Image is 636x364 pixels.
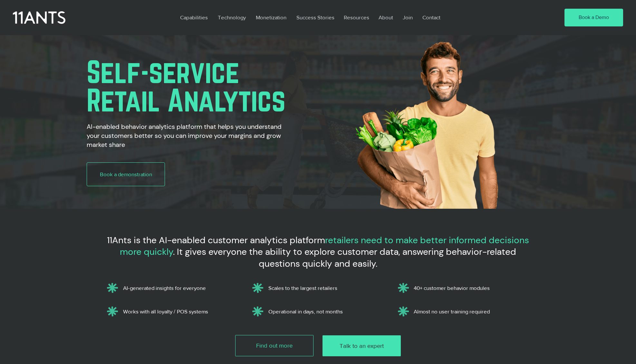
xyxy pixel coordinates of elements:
[87,83,285,117] span: Retail Analytics
[564,9,623,27] a: Book a Demo
[251,10,292,25] a: Monetization
[268,285,385,291] p: Scales to the largest retailers
[419,10,444,25] p: Contact
[123,308,240,315] p: Works with all loyalty / POS systems
[293,10,338,25] p: Success Stories
[418,10,446,25] a: Contact
[235,335,313,356] a: Find out more
[107,234,325,246] span: 11Ants is the AI-enabled customer analytics platform
[398,10,418,25] a: Join
[268,308,385,315] p: Operational in days, not months
[87,162,165,186] a: Book a demonstration
[256,341,293,350] span: Find out more
[323,335,401,356] a: Talk to an expert
[213,10,251,25] a: Technology
[414,285,531,291] p: 40+ customer behavior modules
[375,10,396,25] p: About
[579,14,609,21] span: Book a Demo
[341,10,372,25] p: Resources
[340,342,384,350] span: Talk to an expert
[123,285,206,291] span: AI-generated insights for everyone
[215,10,249,25] p: Technology
[120,234,529,258] span: retailers need to make better informed decisions more quickly
[87,55,239,89] span: Self-service
[414,308,531,315] p: Almost no user training required
[292,10,339,25] a: Success Stories
[253,10,290,25] p: Monetization
[374,10,398,25] a: About
[177,10,211,25] p: Capabilities
[173,246,516,269] span: . It gives everyone the ability to explore customer data, answering behavior-related questions qu...
[400,10,416,25] p: Join
[87,122,288,149] h2: AI-enabled behavior analytics platform that helps you understand your customers better so you can...
[339,10,374,25] a: Resources
[100,170,152,178] span: Book a demonstration
[175,10,213,25] a: Capabilities
[175,10,546,25] nav: Site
